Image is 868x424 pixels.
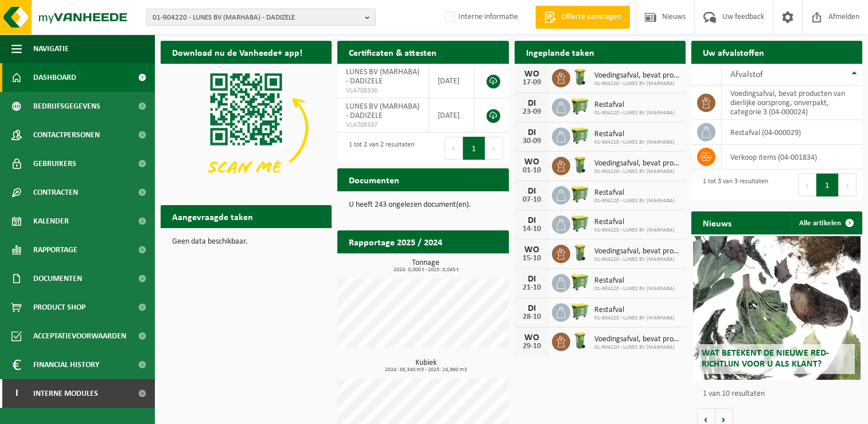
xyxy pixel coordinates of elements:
[520,245,543,255] div: WO
[515,41,606,63] h2: Ingeplande taken
[570,155,590,175] img: WB-0140-HPE-GN-50
[697,172,768,198] div: 1 tot 3 van 3 resultaten
[570,272,590,292] img: WB-0660-HPE-GN-50
[790,211,861,234] a: Alle artikelen
[33,293,85,322] span: Product Shop
[839,174,857,196] button: Next
[146,9,376,26] button: 01-904220 - LUNES BV (MARHABA) - DADIZELE
[594,198,675,205] span: 01-904220 - LUNES BV (MARHABA)
[520,157,543,167] div: WO
[33,92,100,121] span: Bedrijfsgegevens
[594,276,675,286] span: Restafval
[520,196,543,204] div: 07-10
[33,149,76,178] span: Gebruikers
[570,214,590,233] img: WB-0660-HPE-GN-50
[594,335,680,344] span: Voedingsafval, bevat producten van dierlijke oorsprong, onverpakt, categorie 3
[722,145,862,169] td: verkoop items (04-001834)
[520,333,543,342] div: WO
[346,86,420,95] span: VLA708336
[445,137,463,160] button: Previous
[337,168,411,191] h2: Documenten
[520,70,543,79] div: WO
[33,236,77,264] span: Rapportage
[520,128,543,137] div: DI
[570,331,590,350] img: WB-0140-HPE-GN-50
[520,137,543,145] div: 30-09
[594,306,675,315] span: Restafval
[161,64,332,192] img: Download de VHEPlus App
[153,9,360,26] span: 01-904220 - LUNES BV (MARHABA) - DADIZELE
[520,79,543,87] div: 17-09
[594,188,675,198] span: Restafval
[594,110,675,117] span: 01-904220 - LUNES BV (MARHABA)
[691,211,743,234] h2: Nieuws
[33,350,99,379] span: Financial History
[693,236,861,380] a: Wat betekent de nieuwe RED-richtlijn voor u als klant?
[33,178,78,207] span: Contracten
[343,367,508,373] span: 2024: 38,340 m3 - 2025: 24,960 m3
[161,41,314,63] h2: Download nu de Vanheede+ app!
[570,97,590,116] img: WB-0660-HPE-GN-50
[349,201,497,209] p: U heeft 243 ongelezen document(en).
[442,9,518,26] label: Interne informatie
[33,63,76,92] span: Dashboard
[722,86,862,120] td: voedingsafval, bevat producten van dierlijke oorsprong, onverpakt, categorie 3 (04-000024)
[343,259,508,273] h3: Tonnage
[429,98,474,133] td: [DATE]
[337,230,454,253] h2: Rapportage 2025 / 2024
[594,130,675,139] span: Restafval
[594,315,675,322] span: 01-904220 - LUNES BV (MARHABA)
[520,187,543,196] div: DI
[33,207,69,236] span: Kalender
[559,11,624,23] span: Offerte aanvragen
[594,71,680,80] span: Voedingsafval, bevat producten van dierlijke oorsprong, onverpakt, categorie 3
[33,34,69,63] span: Navigatie
[816,174,839,196] button: 1
[594,159,680,168] span: Voedingsafval, bevat producten van dierlijke oorsprong, onverpakt, categorie 3
[346,102,419,120] span: LUNES BV (MARHABA) - DADIZELE
[520,313,543,321] div: 28-10
[535,6,630,29] a: Offerte aanvragen
[570,302,590,321] img: WB-0660-HPE-GN-50
[346,68,419,86] span: LUNES BV (MARHABA) - DADIZELE
[594,227,675,234] span: 01-904220 - LUNES BV (MARHABA)
[33,379,98,408] span: Interne modules
[520,167,543,175] div: 01-10
[702,349,829,369] span: Wat betekent de nieuwe RED-richtlijn voor u als klant?
[798,174,816,196] button: Previous
[570,126,590,145] img: WB-0660-HPE-GN-50
[520,304,543,313] div: DI
[161,205,264,228] h2: Aangevraagde taken
[520,284,543,292] div: 21-10
[520,216,543,225] div: DI
[594,247,680,256] span: Voedingsafval, bevat producten van dierlijke oorsprong, onverpakt, categorie 3
[594,139,675,146] span: 01-904220 - LUNES BV (MARHABA)
[33,264,82,293] span: Documenten
[594,344,680,351] span: 01-904220 - LUNES BV (MARHABA)
[691,41,776,63] h2: Uw afvalstoffen
[343,267,508,273] span: 2024: 0,000 t - 2025: 0,045 t
[570,184,590,204] img: WB-0660-HPE-GN-50
[520,255,543,263] div: 15-10
[520,225,543,233] div: 14-10
[594,218,675,227] span: Restafval
[730,70,763,79] span: Afvalstof
[594,256,680,263] span: 01-904220 - LUNES BV (MARHABA)
[343,359,508,373] h3: Kubiek
[520,275,543,284] div: DI
[722,120,862,145] td: restafval (04-000029)
[520,342,543,350] div: 29-10
[423,253,508,276] a: Bekijk rapportage
[346,121,420,130] span: VLA708337
[11,379,22,408] span: I
[337,41,448,63] h2: Certificaten & attesten
[570,67,590,87] img: WB-0140-HPE-GN-50
[520,99,543,108] div: DI
[429,64,474,98] td: [DATE]
[33,322,126,350] span: Acceptatievoorwaarden
[343,136,414,161] div: 1 tot 2 van 2 resultaten
[594,101,675,110] span: Restafval
[594,286,675,292] span: 01-904220 - LUNES BV (MARHABA)
[172,238,320,246] p: Geen data beschikbaar.
[33,121,100,149] span: Contactpersonen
